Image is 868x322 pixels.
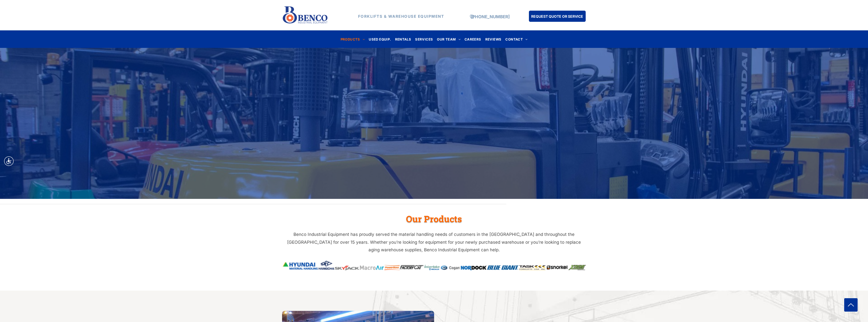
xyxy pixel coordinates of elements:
span: Our Products [406,213,462,224]
a: RENTALS [393,36,413,43]
a: CONTACT [503,36,529,43]
img: bencoindustrial [282,260,586,270]
strong: FORKLIFTS & WAREHOUSE EQUIPMENT [358,14,444,19]
a: OUR TEAM [435,36,463,43]
span: REQUEST QUOTE OR SERVICE [531,12,583,21]
a: CAREERS [463,36,483,43]
span: Benco Industrial Equipment has proudly served the material handling needs of customers in the [GE... [287,232,581,252]
a: REQUEST QUOTE OR SERVICE [529,11,586,22]
a: PRODUCTS [339,36,367,43]
a: REVIEWS [483,36,504,43]
a: [PHONE_NUMBER] [471,14,510,19]
a: USED EQUIP. [367,36,393,43]
a: SERVICES [413,36,435,43]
